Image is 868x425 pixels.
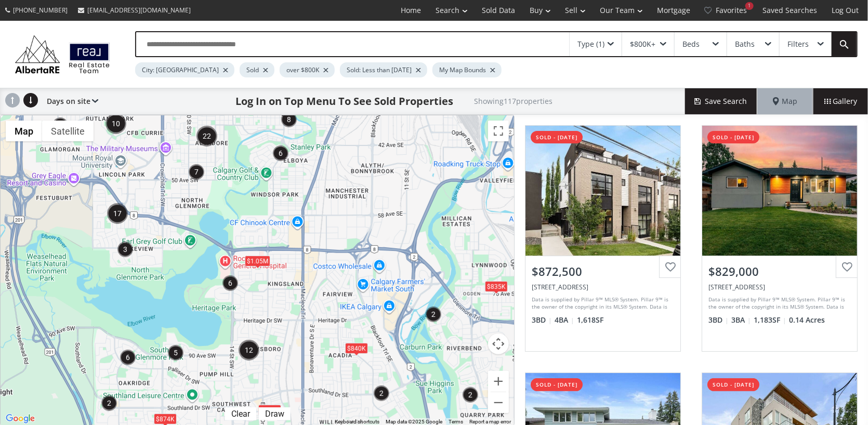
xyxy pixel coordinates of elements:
div: over $800K [280,62,335,77]
span: 1,183 SF [754,315,786,325]
div: My Map Bounds [432,62,502,77]
div: 7 [189,164,204,180]
div: Sold [240,62,274,77]
div: Gallery [813,88,868,114]
span: 1,618 SF [577,315,603,325]
div: 22 [196,126,217,147]
div: Click to clear. [225,409,256,419]
div: Baths [735,41,755,48]
div: 2 [101,395,117,411]
span: Map data ©2025 Google [386,419,442,424]
div: 3 [117,242,133,257]
div: 1826 38 Avenue SW, Calgary, AB T2T 6X8 [532,283,674,291]
div: $840K [345,343,368,354]
div: $829,000 [708,263,851,280]
button: Save Search [685,88,758,114]
div: Click to draw. [259,409,291,419]
span: 3 BD [708,315,729,325]
div: 1 [745,2,754,10]
div: $835K [485,281,508,292]
div: Data is supplied by Pillar 9™ MLS® System. Pillar 9™ is the owner of the copyright in its MLS® Sy... [532,296,672,311]
span: 3 BA [731,315,751,325]
div: 12 [239,340,259,361]
button: Map camera controls [488,334,509,354]
span: 4 BA [555,315,574,325]
div: Map [758,88,813,114]
div: 6 [222,275,238,291]
span: Gallery [824,96,857,107]
button: Show satellite imagery [42,121,94,141]
div: 10 [106,113,126,134]
div: 5 [168,345,183,361]
div: 6 [273,145,288,161]
div: Type (1) [577,41,604,48]
div: Days on site [42,88,98,114]
div: Data is supplied by Pillar 9™ MLS® System. Pillar 9™ is the owner of the copyright in its MLS® Sy... [708,296,848,311]
div: 2 [374,386,389,401]
span: Map [773,96,798,107]
div: 15 Harley Road SW, Calgary, AB T2V 3K4 [708,283,851,291]
span: [EMAIL_ADDRESS][DOMAIN_NAME] [87,6,191,15]
div: Clear [229,409,253,419]
div: 2 [463,387,478,403]
div: $872,500 [532,263,674,280]
div: Beds [682,41,700,48]
div: Draw [262,409,287,419]
span: 0.14 Acres [789,315,825,325]
img: Logo [10,33,114,76]
div: 17 [107,203,128,224]
button: Zoom in [488,371,509,392]
span: [PHONE_NUMBER] [13,6,68,15]
div: $874K [154,414,177,424]
div: 2 [426,307,441,322]
a: sold - [DATE]$829,000[STREET_ADDRESS]Data is supplied by Pillar 9™ MLS® System. Pillar 9™ is the ... [691,115,868,362]
div: Filters [787,41,809,48]
div: $1.05M [245,256,270,267]
a: [EMAIL_ADDRESS][DOMAIN_NAME] [73,1,196,20]
button: Zoom out [488,392,509,413]
div: 6 [120,350,136,365]
a: Report a map error [469,419,511,424]
div: 2 [52,117,68,133]
div: Sold: Less than [DATE] [340,62,427,77]
a: sold - [DATE]$872,500[STREET_ADDRESS]Data is supplied by Pillar 9™ MLS® System. Pillar 9™ is the ... [515,115,691,362]
div: $800K+ [630,41,655,48]
div: 8 [281,112,297,127]
span: 3 BD [532,315,552,325]
button: Toggle fullscreen view [488,121,509,141]
h1: Log In on Top Menu To See Sold Properties [236,94,454,109]
a: Terms [449,419,463,424]
button: Show street map [6,121,42,141]
h2: Showing 117 properties [475,97,553,105]
div: City: [GEOGRAPHIC_DATA] [135,62,234,77]
div: $850K [258,405,281,416]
